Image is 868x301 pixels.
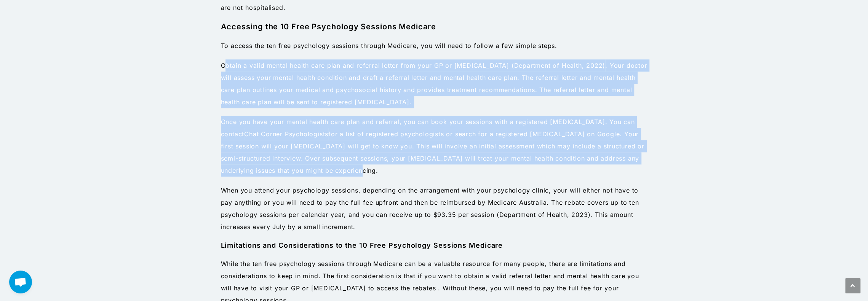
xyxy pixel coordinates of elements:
[221,240,647,250] h3: Limitations and Considerations to the 10 Free Psychology Sessions Medicare
[845,278,860,293] a: Scroll to the top of the page
[221,184,647,233] p: When you attend your psychology sessions, depending on the arrangement with your psychology clini...
[221,40,647,52] p: To access the ten free psychology sessions through Medicare, you will need to follow a few simple...
[514,62,605,69] span: Department of Health, 2022)
[221,116,647,177] p: Once you have your mental health care plan and referral, you can book your sessions with a regist...
[244,130,328,138] a: Chat Corner Psychologists
[221,59,647,108] p: Obtain a valid mental health care plan and referral letter from your GP or [MEDICAL_DATA] (
[221,21,647,32] h2: Accessing the 10 Free Psychology Sessions Medicare
[499,211,591,218] span: Department of Health, 2023)
[9,271,32,293] a: Open chat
